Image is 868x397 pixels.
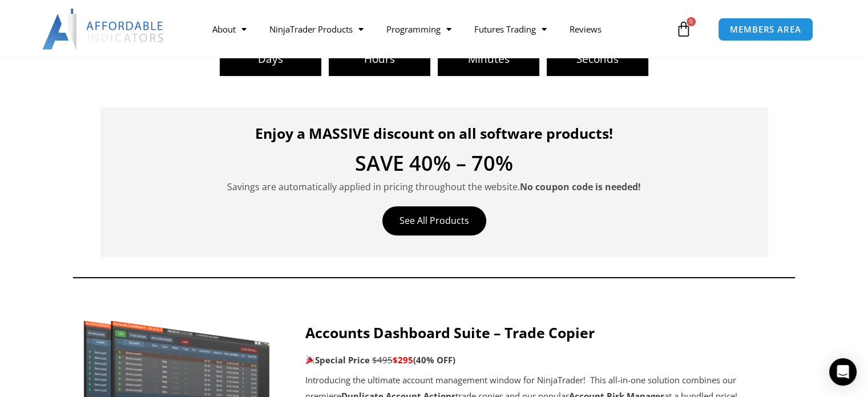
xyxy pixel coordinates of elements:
[118,153,751,174] h4: SAVE 40% – 70%
[118,179,751,195] p: Savings are automatically applied in pricing throughout the website.
[201,16,258,42] a: About
[306,355,314,364] img: 🎉
[463,16,558,42] a: Futures Trading
[393,354,413,366] span: $295
[413,354,455,366] b: (40% OFF)
[201,16,673,42] nav: Menu
[305,354,370,366] strong: Special Price
[558,16,613,42] a: Reviews
[730,25,801,34] span: MEMBERS AREA
[258,16,375,42] a: NinjaTrader Products
[547,54,648,65] span: Seconds
[372,354,393,366] span: $495
[659,13,709,46] a: 0
[42,9,165,50] img: LogoAI | Affordable Indicators – NinjaTrader
[382,206,486,235] a: See All Products
[329,54,430,65] span: Hours
[438,54,539,65] span: Minutes
[687,17,696,26] span: 0
[375,16,463,42] a: Programming
[220,54,321,65] span: Days
[520,181,641,193] strong: No coupon code is needed!
[829,358,857,386] div: Open Intercom Messenger
[305,323,595,342] strong: Accounts Dashboard Suite – Trade Copier
[118,125,751,142] h4: Enjoy a MASSIVE discount on all software products!
[718,18,813,41] a: MEMBERS AREA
